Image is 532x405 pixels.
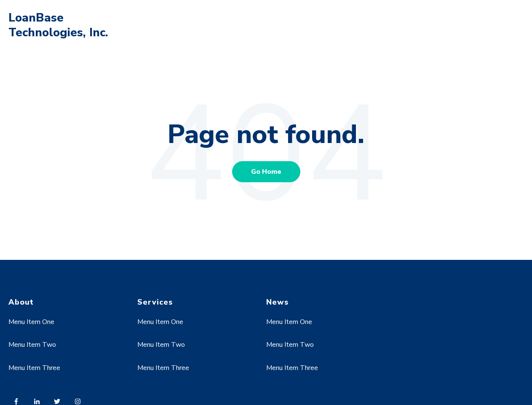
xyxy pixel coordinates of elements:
[8,11,114,40] h1: LoanBase Technologies, Inc.
[266,307,380,393] div: Navigation Menu
[266,340,314,349] a: Menu Item Two
[137,363,189,373] a: Menu Item Three
[232,161,300,182] a: Go Home
[8,118,524,151] h1: Page not found.
[8,363,60,373] a: Menu Item Three
[137,307,251,393] div: Navigation Menu
[266,317,312,327] a: Menu Item One
[137,317,183,327] a: Menu Item One
[137,340,185,349] a: Menu Item Two
[266,363,318,373] a: Menu Item Three
[8,317,54,327] a: Menu Item One
[137,297,251,307] h4: Services
[266,297,380,307] h4: News
[8,297,122,307] h4: About
[8,307,122,393] div: Navigation Menu
[8,340,56,349] a: Menu Item Two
